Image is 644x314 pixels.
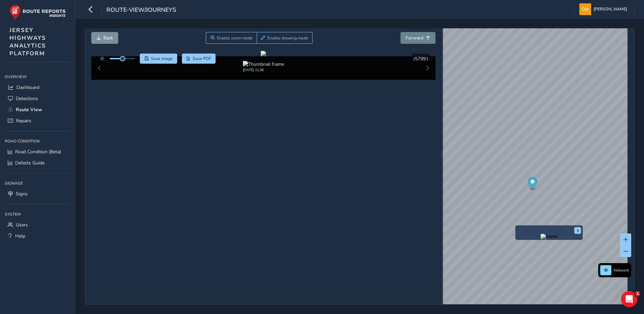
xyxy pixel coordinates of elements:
button: Draw [257,32,313,44]
a: Road Condition (Beta) [5,146,70,157]
span: JERSEY HIGHWAYS ANALYTICS PLATFORM [9,26,46,57]
div: Overview [5,72,70,82]
span: Defects Guide [15,160,44,166]
span: Dashboard [17,84,39,91]
span: Network [614,268,629,273]
button: Preview frame [517,234,581,238]
span: Save PDF [193,56,211,61]
img: diamond-layout [579,3,591,15]
span: J57991 [413,56,428,62]
button: PDF [182,54,216,64]
div: Map marker [528,177,537,191]
span: Signs [16,191,28,197]
a: Users [5,219,70,230]
span: Repairs [16,118,31,124]
img: rr logo [9,5,66,20]
span: Save image [151,56,173,61]
button: Save [140,54,177,64]
span: [PERSON_NAME] [593,3,627,15]
button: x [574,227,581,234]
span: 1 [635,291,640,296]
span: Enable zoom mode [217,35,253,41]
span: Forward [406,35,423,41]
span: Back [103,35,113,41]
button: Back [91,32,118,44]
a: Dashboard [5,82,70,93]
div: Signage [5,178,70,188]
a: Route View [5,104,70,115]
a: Signs [5,188,70,199]
span: Enable drawing mode [267,35,308,41]
span: Route View [16,106,42,113]
span: Users [16,222,28,228]
button: [PERSON_NAME] [579,3,630,15]
span: Detections [16,95,38,102]
a: Repairs [5,115,70,126]
img: frame [541,234,557,239]
iframe: Intercom live chat [621,291,637,307]
a: Help [5,230,70,242]
span: route-view/journeys [106,6,176,15]
img: Thumbnail frame [243,61,284,67]
div: System [5,209,70,219]
a: Defects Guide [5,157,70,168]
button: Zoom [206,32,257,44]
div: [DATE] 11:36 [243,67,284,72]
div: Road Condition [5,136,70,146]
button: Forward [400,32,436,44]
a: Detections [5,93,70,104]
span: Help [15,233,25,239]
span: Road Condition (Beta) [15,149,61,155]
